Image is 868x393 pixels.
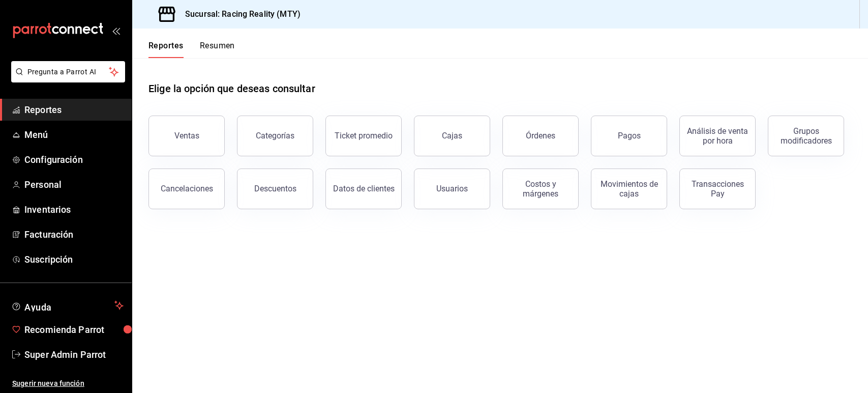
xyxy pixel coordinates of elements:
span: Super Admin Parrot [24,348,124,361]
span: Facturación [24,228,124,241]
div: Descuentos [254,184,296,193]
a: Pregunta a Parrot AI [7,74,125,85]
span: Menú [24,128,124,142]
div: Datos de clientes [333,184,395,193]
button: Movimientos de cajas [591,169,667,209]
button: Pregunta a Parrot AI [11,61,125,82]
span: Ayuda [24,299,110,312]
div: navigation tabs [148,41,235,58]
button: Descuentos [237,169,313,209]
button: Resumen [200,41,235,58]
div: Cajas [442,131,462,141]
h3: Sucursal: Racing Reality (MTY) [177,8,301,20]
button: Órdenes [502,116,579,156]
button: Análisis de venta por hora [679,116,756,156]
span: Configuración [24,153,124,166]
div: Ticket promedio [335,131,393,141]
button: Datos de clientes [325,169,402,209]
button: Cancelaciones [148,169,225,209]
button: Costos y márgenes [502,169,579,209]
div: Transacciones Pay [686,179,749,199]
span: Personal [24,178,124,191]
span: Recomienda Parrot [24,323,124,336]
button: open_drawer_menu [112,26,120,35]
div: Usuarios [436,184,468,193]
div: Grupos modificadores [774,126,837,146]
div: Costos y márgenes [509,179,572,199]
button: Ventas [148,116,225,156]
span: Pregunta a Parrot AI [27,67,109,77]
div: Análisis de venta por hora [686,126,749,146]
div: Ventas [174,131,199,141]
div: Pagos [618,131,641,141]
button: Transacciones Pay [679,169,756,209]
div: Categorías [256,131,294,141]
button: Categorías [237,116,313,156]
span: Suscripción [24,252,124,266]
button: Reportes [148,41,184,58]
button: Usuarios [414,169,490,209]
button: Ticket promedio [325,116,402,156]
span: Sugerir nueva función [12,378,124,389]
button: Pagos [591,116,667,156]
span: Reportes [24,103,124,117]
div: Órdenes [526,131,555,141]
div: Movimientos de cajas [597,179,661,199]
button: Grupos modificadores [768,116,844,156]
div: Cancelaciones [161,184,213,193]
button: Cajas [414,116,490,156]
h1: Elige la opción que deseas consultar [148,81,315,96]
span: Inventarios [24,203,124,216]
